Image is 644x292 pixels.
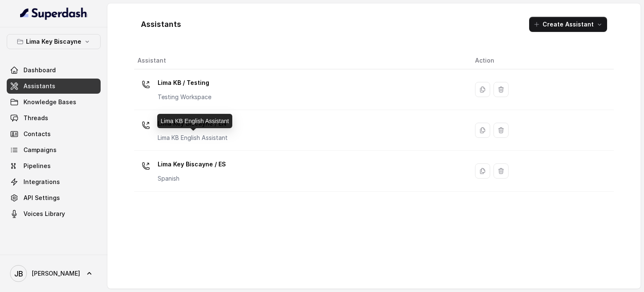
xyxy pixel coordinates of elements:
p: Lima KB English Assistant [158,134,228,142]
span: [PERSON_NAME] [32,269,80,278]
h1: Assistants [141,18,181,31]
span: Contacts [23,130,51,138]
span: API Settings [23,194,60,202]
a: Threads [7,110,101,126]
a: API Settings [7,190,101,205]
th: Action [468,52,614,69]
text: JB [14,269,23,278]
a: Pipelines [7,158,101,174]
a: [PERSON_NAME] [7,262,101,285]
p: Lima Key Biscayne / ES [158,158,226,171]
span: Integrations [23,178,60,186]
p: Testing Workspace [158,93,211,101]
button: Create Assistant [529,17,607,32]
p: Lima KB / Testing [158,76,211,89]
p: Lima Key Biscayne [26,37,81,47]
span: Assistants [23,82,55,90]
span: Knowledge Bases [23,98,76,106]
p: Spanish [158,174,226,183]
span: Campaigns [23,146,57,154]
span: Voices Library [23,210,65,218]
th: Assistant [134,52,468,69]
a: Contacts [7,126,101,142]
a: Knowledge Bases [7,95,101,110]
a: Voices Library [7,206,101,221]
span: Pipelines [23,162,51,170]
p: Lima Key Biscayne / EN [158,117,228,130]
img: light.svg [20,7,88,20]
a: Campaigns [7,142,101,158]
span: Dashboard [23,66,56,74]
button: Lima Key Biscayne [7,34,101,49]
a: Assistants [7,79,101,94]
span: Threads [23,114,48,122]
a: Integrations [7,174,101,189]
a: Dashboard [7,63,101,78]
